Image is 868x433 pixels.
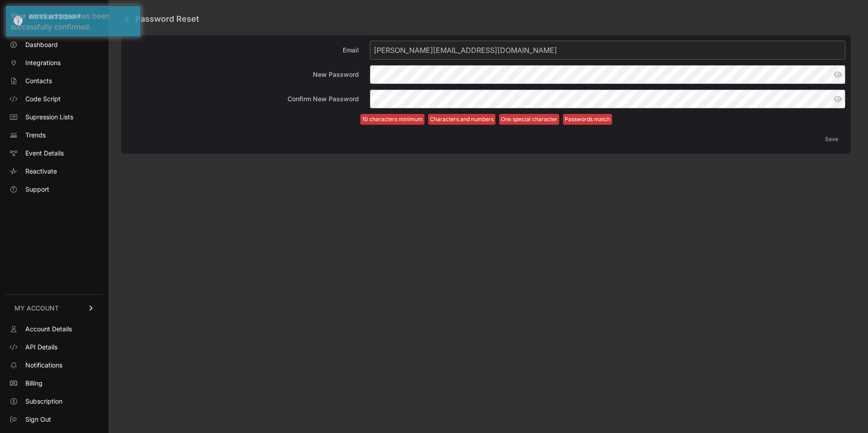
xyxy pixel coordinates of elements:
[5,146,103,160] a: Event Details
[121,13,851,26] h2: Password Reset
[5,376,103,391] a: Billing
[25,397,62,406] span: Subscription
[25,185,49,194] span: Support
[5,358,103,372] a: Notifications
[25,40,58,49] span: Dashboard
[5,74,103,88] a: Contacts
[5,128,103,142] a: Trends
[5,164,103,179] a: Reactivate
[5,92,103,106] a: Code Script
[25,415,51,424] span: Sign Out
[25,131,46,140] span: Trends
[5,322,103,336] a: Account Details
[5,56,103,70] a: Integrations
[127,70,359,79] div: New Password
[5,340,103,354] a: API Details
[25,379,42,388] span: Billing
[25,167,57,176] span: Reactivate
[25,113,73,122] span: Supression Lists
[127,94,359,104] div: Confirm New Password
[5,182,103,197] a: Support
[5,412,103,427] a: Sign Out
[5,38,103,52] a: Dashboard
[25,58,61,67] span: Integrations
[10,10,136,32] div: Your email address has been successfully confirmed.
[370,65,845,84] input: New Password
[5,394,103,409] a: Subscription
[360,114,425,125] li: 10 characters minimum
[127,46,359,55] div: Email
[25,325,72,334] span: Account Details
[25,361,62,370] span: Notifications
[5,110,103,124] a: Supression Lists
[563,114,612,125] li: Passwords match
[25,94,61,104] span: Code Script
[25,343,57,352] span: API Details
[14,304,59,313] span: MY ACCOUNT
[370,41,845,60] input: Email
[25,76,52,85] span: Contacts
[5,294,103,322] a: MY ACCOUNT
[499,114,559,125] li: One special character
[25,149,64,158] span: Event Details
[428,114,495,125] li: Characters and numbers
[370,89,845,108] input: Confirm New Password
